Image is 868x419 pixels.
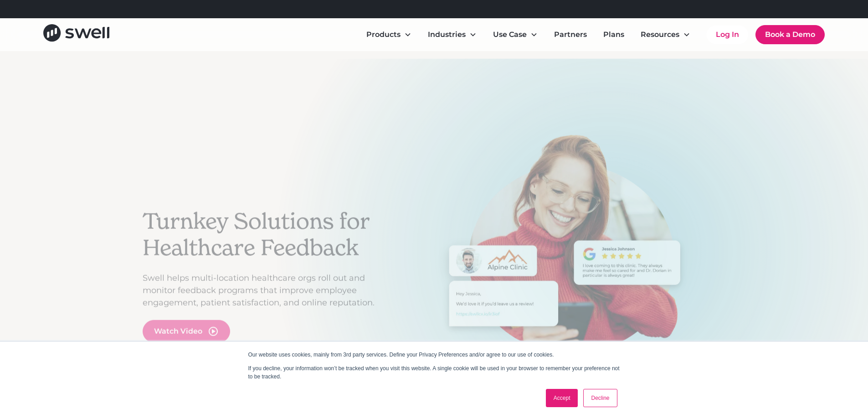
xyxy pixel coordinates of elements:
[641,29,679,40] div: Resources
[143,272,389,309] p: Swell helps multi-location healthcare orgs roll out and monitor feedback programs that improve em...
[143,320,230,342] a: open lightbox
[421,26,484,44] div: Industries
[547,26,594,44] a: Partners
[248,364,620,381] p: If you decline, your information won’t be tracked when you visit this website. A single cookie wi...
[707,26,748,44] a: Log In
[154,326,202,336] div: Watch Video
[398,134,726,417] div: carousel
[398,134,726,388] div: 1 of 3
[43,24,109,45] a: home
[583,389,617,407] a: Decline
[486,26,545,44] div: Use Case
[493,29,527,40] div: Use Case
[248,351,620,359] p: Our website uses cookies, mainly from 3rd party services. Define your Privacy Preferences and/or ...
[428,29,466,40] div: Industries
[143,208,389,261] h2: Turnkey Solutions for Healthcare Feedback
[546,389,578,407] a: Accept
[366,29,401,40] div: Products
[359,26,419,44] div: Products
[755,25,825,44] a: Book a Demo
[596,26,632,44] a: Plans
[633,26,698,44] div: Resources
